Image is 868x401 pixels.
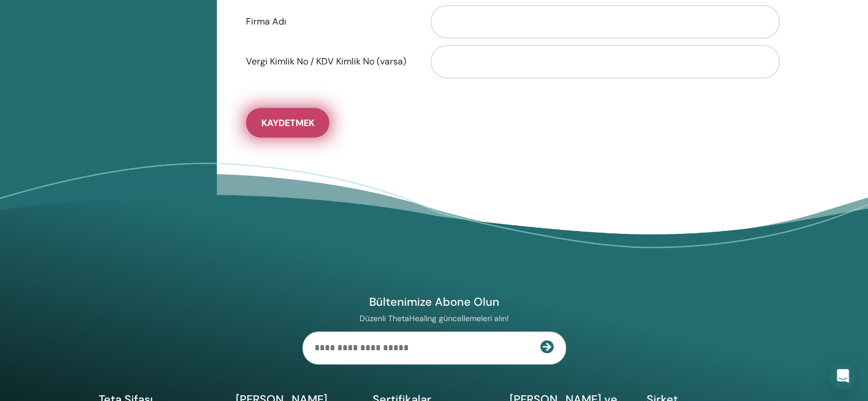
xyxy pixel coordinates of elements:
[246,55,406,67] font: Vergi Kimlik No / KDV Kimlik No (varsa)
[246,15,286,27] font: Firma Adı
[829,362,857,390] div: Intercom Messenger'ı açın
[369,294,499,309] font: Bültenimize Abone Olun
[261,117,314,129] font: Kaydetmek
[246,108,329,137] button: Kaydetmek
[360,313,509,323] font: Düzenli ThetaHealing güncellemeleri alın!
